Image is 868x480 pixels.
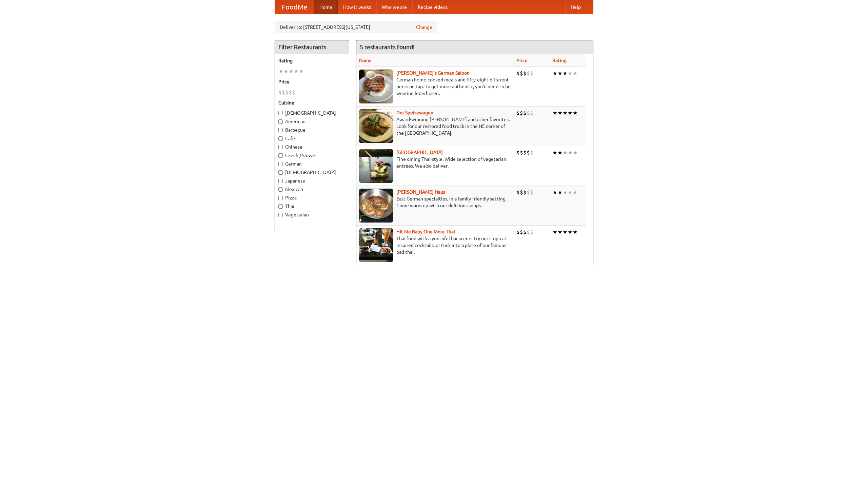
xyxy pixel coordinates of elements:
a: Help [565,0,586,14]
li: $ [530,149,533,156]
a: [GEOGRAPHIC_DATA] [396,150,443,155]
ng-pluralize: 5 restaurants found! [360,44,415,50]
input: American [278,119,283,124]
label: Thai [278,203,346,210]
li: ★ [552,228,557,236]
li: $ [520,109,523,117]
li: $ [285,89,289,96]
p: East German specialties, in a family-friendly setting. Come warm up with our delicious soups. [359,195,511,209]
li: $ [292,89,295,96]
input: German [278,162,283,166]
a: Price [516,58,528,63]
li: $ [527,189,530,196]
li: ★ [573,189,578,196]
li: $ [527,149,530,156]
img: esthers.jpg [359,70,393,103]
li: ★ [557,189,563,196]
img: satay.jpg [359,149,393,183]
li: ★ [557,70,563,77]
div: Deliver to: [STREET_ADDRESS][US_STATE] [275,21,437,33]
label: [DEMOGRAPHIC_DATA] [278,169,346,176]
label: Pizza [278,194,346,201]
a: Who we are [376,0,412,14]
a: Name [359,58,372,63]
li: $ [530,228,533,236]
li: ★ [573,149,578,156]
li: $ [520,189,523,196]
li: ★ [278,68,283,75]
li: ★ [573,109,578,117]
li: $ [516,70,520,77]
a: Recipe videos [412,0,453,14]
label: Japanese [278,177,346,184]
li: ★ [283,68,289,75]
li: $ [516,189,520,196]
li: $ [527,228,530,236]
li: $ [527,70,530,77]
li: $ [516,109,520,117]
label: Mexican [278,186,346,193]
li: $ [516,149,520,156]
li: ★ [557,149,563,156]
h5: Price [278,78,346,85]
li: $ [527,109,530,117]
label: Czech / Slovak [278,152,346,159]
li: ★ [557,228,563,236]
li: $ [523,189,527,196]
li: ★ [563,189,568,196]
li: ★ [552,109,557,117]
li: ★ [563,228,568,236]
li: ★ [563,109,568,117]
li: $ [289,89,292,96]
input: Barbecue [278,128,283,132]
li: $ [530,109,533,117]
input: Cafe [278,136,283,141]
a: [PERSON_NAME]'s German Saloon [396,70,470,76]
label: Chinese [278,143,346,150]
a: Der Speisewagen [396,110,433,115]
li: $ [523,149,527,156]
a: Hit Me Baby One More Thai [396,229,455,234]
p: Award-winning [PERSON_NAME] and other favorites. Look for our restored food truck in the NE corne... [359,116,511,136]
label: Vegetarian [278,211,346,218]
a: Rating [552,58,567,63]
li: ★ [552,70,557,77]
li: ★ [289,68,294,75]
label: German [278,160,346,167]
li: $ [523,70,527,77]
li: ★ [563,70,568,77]
li: ★ [557,109,563,117]
li: $ [278,89,282,96]
input: Czech / Slovak [278,153,283,158]
li: ★ [568,228,573,236]
li: $ [530,189,533,196]
h5: Cuisine [278,99,346,106]
li: ★ [552,149,557,156]
li: $ [523,228,527,236]
a: Change [416,24,432,31]
input: Vegetarian [278,213,283,217]
li: $ [520,228,523,236]
li: ★ [299,68,304,75]
label: Barbecue [278,127,346,133]
h4: Filter Restaurants [275,40,349,54]
li: $ [516,228,520,236]
li: ★ [563,149,568,156]
li: ★ [573,228,578,236]
li: ★ [568,149,573,156]
a: [PERSON_NAME] Haus [396,189,445,195]
label: American [278,118,346,125]
label: [DEMOGRAPHIC_DATA] [278,110,346,116]
li: ★ [568,70,573,77]
li: $ [520,70,523,77]
li: ★ [568,189,573,196]
img: babythai.jpg [359,228,393,262]
img: kohlhaus.jpg [359,189,393,223]
input: Thai [278,204,283,209]
li: $ [530,70,533,77]
p: German home-cooked meals and fifty-eight different beers on tap. To get more authentic, you'd nee... [359,76,511,97]
li: $ [523,109,527,117]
